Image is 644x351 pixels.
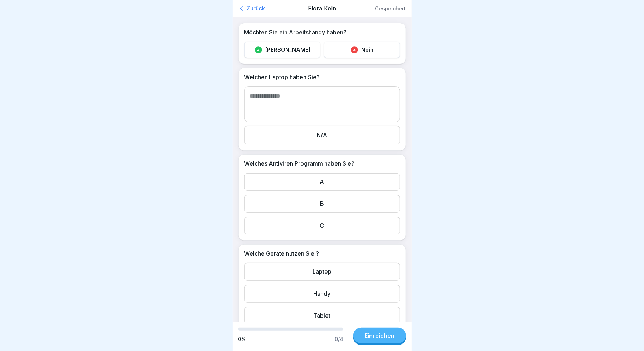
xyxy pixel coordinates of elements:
div: Laptop [244,263,400,280]
div: Zurück [238,5,292,12]
button: Einreichen [353,328,406,343]
div: Handy [244,285,400,303]
div: N/A [244,126,400,144]
p: Gespeichert [375,6,406,12]
div: Tablet [244,307,400,324]
p: Welche Geräte nutzen Sie ? [244,250,400,257]
p: Möchten Sie ein Arbeitshandy haben? [244,29,400,36]
div: [PERSON_NAME] [244,42,320,58]
div: 0 % [238,336,246,342]
div: 0 / 4 [335,336,343,342]
p: Welchen Laptop haben Sie? [244,74,400,81]
div: Einreichen [364,332,395,339]
div: Nein [324,42,400,58]
div: A [244,173,400,191]
p: Welches Antiviren Programm haben Sie? [244,160,400,167]
div: B [244,195,400,213]
div: C [244,217,400,234]
p: Flora Köln [295,5,349,12]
